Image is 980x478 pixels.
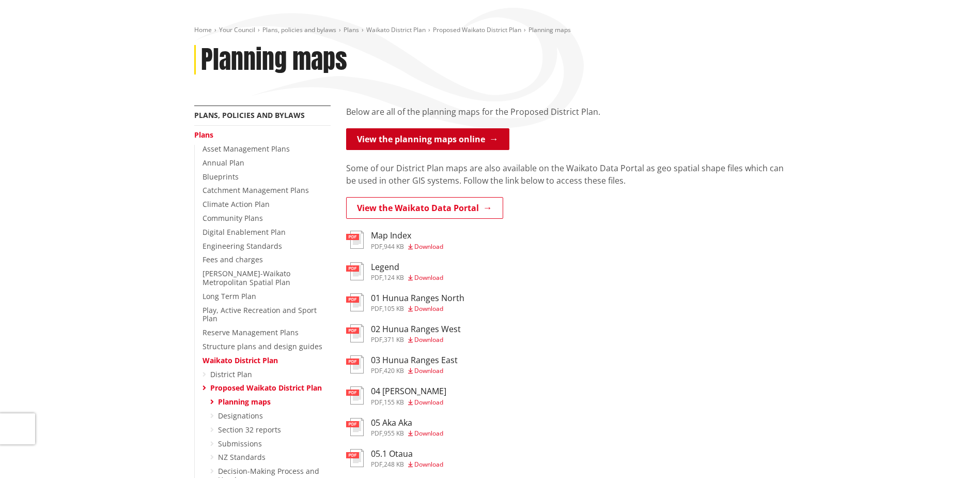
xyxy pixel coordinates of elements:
h3: 01 Hunua Ranges North [371,293,464,303]
div: , [371,368,458,374]
div: , [371,244,443,250]
img: document-pdf.svg [346,386,364,405]
span: pdf [371,429,382,438]
a: Blueprints [203,172,239,182]
p: Some of our District Plan maps are also available on the Waikato Data Portal as geo spatial shape... [346,162,786,187]
p: Below are all of the planning maps for the Proposed District Plan. [346,106,786,118]
span: 105 KB [384,304,404,313]
a: Fees and charges [203,255,263,264]
a: Play, Active Recreation and Sport Plan [203,305,317,324]
h1: Planning maps [201,45,347,75]
a: Waikato District Plan [366,25,426,34]
h3: 05.1 Otaua [371,449,443,459]
a: 03 Hunua Ranges East pdf,420 KB Download [346,355,458,374]
h3: 05 Aka Aka [371,418,443,428]
a: Submissions [218,439,262,449]
span: Download [414,304,443,313]
a: Plans, policies and bylaws [194,110,305,120]
img: document-pdf.svg [346,355,364,374]
a: Home [194,25,212,34]
a: Annual Plan [203,158,244,168]
a: [PERSON_NAME]-Waikato Metropolitan Spatial Plan [203,268,290,287]
a: Structure plans and design guides [203,341,322,351]
a: Asset Management Plans [203,144,290,154]
span: 155 KB [384,398,404,407]
a: 01 Hunua Ranges North pdf,105 KB Download [346,293,464,312]
div: , [371,306,464,312]
img: document-pdf.svg [346,418,364,436]
a: Reserve Management Plans [203,327,299,337]
a: Map Index pdf,944 KB Download [346,231,443,249]
a: NZ Standards [218,452,266,462]
a: Proposed Waikato District Plan [433,25,521,34]
a: View the planning maps online [346,128,509,150]
img: document-pdf.svg [346,449,364,467]
a: Section 32 reports [218,425,281,435]
a: 05.1 Otaua pdf,248 KB Download [346,449,443,468]
span: Download [414,460,443,469]
a: 04 [PERSON_NAME] pdf,155 KB Download [346,386,446,405]
span: 248 KB [384,460,404,469]
a: Plans [194,130,213,140]
a: Plans, policies and bylaws [262,25,336,34]
a: Community Plans [203,213,263,223]
a: View the Waikato Data Portal [346,197,503,219]
a: 05 Aka Aka pdf,955 KB Download [346,418,443,437]
a: Catchment Management Plans [203,185,309,195]
span: 420 KB [384,366,404,375]
a: Digital Enablement Plan [203,227,286,237]
span: pdf [371,304,382,313]
div: , [371,399,446,406]
span: 124 KB [384,273,404,282]
span: pdf [371,460,382,469]
a: Proposed Waikato District Plan [210,383,322,393]
span: Download [414,335,443,344]
span: Download [414,429,443,438]
div: , [371,275,443,281]
span: Download [414,398,443,407]
div: , [371,430,443,437]
a: Engineering Standards [203,241,282,251]
h3: 04 [PERSON_NAME] [371,386,446,396]
img: document-pdf.svg [346,324,364,342]
h3: 03 Hunua Ranges East [371,355,458,365]
span: pdf [371,273,382,282]
span: pdf [371,398,382,407]
a: Designations [218,411,263,421]
span: Download [414,273,443,282]
a: District Plan [210,369,252,379]
span: Download [414,366,443,375]
div: , [371,337,461,343]
span: pdf [371,335,382,344]
iframe: Messenger Launcher [932,435,970,472]
a: Legend pdf,124 KB Download [346,262,443,281]
span: 371 KB [384,335,404,344]
span: pdf [371,366,382,375]
img: document-pdf.svg [346,231,364,249]
a: Climate Action Plan [203,199,270,209]
nav: breadcrumb [194,26,786,35]
h3: Map Index [371,231,443,241]
a: Planning maps [218,397,271,407]
a: Plans [344,25,359,34]
div: , [371,461,443,468]
h3: Legend [371,262,443,272]
span: 944 KB [384,242,404,251]
a: Waikato District Plan [203,355,278,365]
a: 02 Hunua Ranges West pdf,371 KB Download [346,324,461,343]
a: Your Council [219,25,255,34]
img: document-pdf.svg [346,293,364,311]
h3: 02 Hunua Ranges West [371,324,461,334]
span: pdf [371,242,382,251]
a: Long Term Plan [203,291,256,301]
img: document-pdf.svg [346,262,364,280]
span: Download [414,242,443,251]
span: 955 KB [384,429,404,438]
span: Planning maps [528,25,571,34]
